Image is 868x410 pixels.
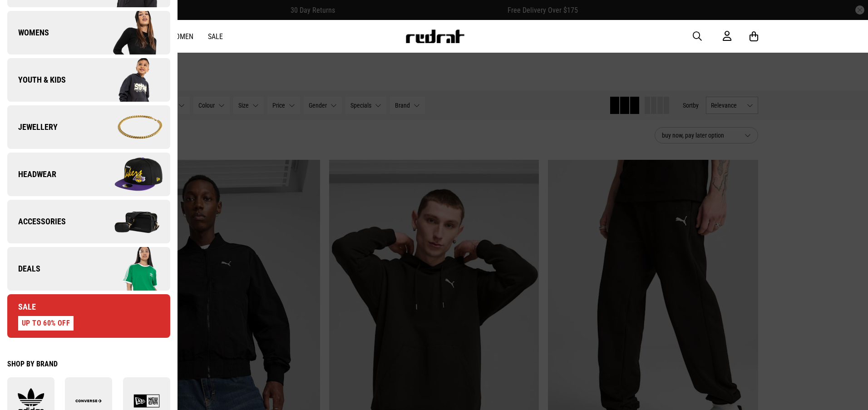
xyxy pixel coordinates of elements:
img: Company [89,57,170,103]
span: Deals [7,263,40,274]
a: Deals Company [7,247,170,291]
span: Accessories [7,216,66,227]
a: Sale [208,32,223,41]
img: Company [89,152,170,197]
span: Sale [7,301,36,312]
button: Open LiveChat chat widget [7,4,35,31]
img: Company [89,199,170,244]
span: Youth & Kids [7,74,66,85]
img: Redrat logo [405,30,465,43]
img: Company [89,246,170,291]
a: Headwear Company [7,153,170,196]
img: Company [89,104,170,150]
div: UP TO 60% OFF [18,316,74,331]
span: Jewellery [7,122,58,133]
a: Womens Company [7,11,170,54]
a: Jewellery Company [7,105,170,149]
a: Accessories Company [7,200,170,243]
div: Shop by Brand [7,360,170,368]
a: Women [170,32,193,41]
span: Womens [7,27,49,38]
img: Company [89,10,170,55]
span: Headwear [7,169,56,180]
a: Youth & Kids Company [7,58,170,102]
a: Sale UP TO 60% OFF [7,294,170,338]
